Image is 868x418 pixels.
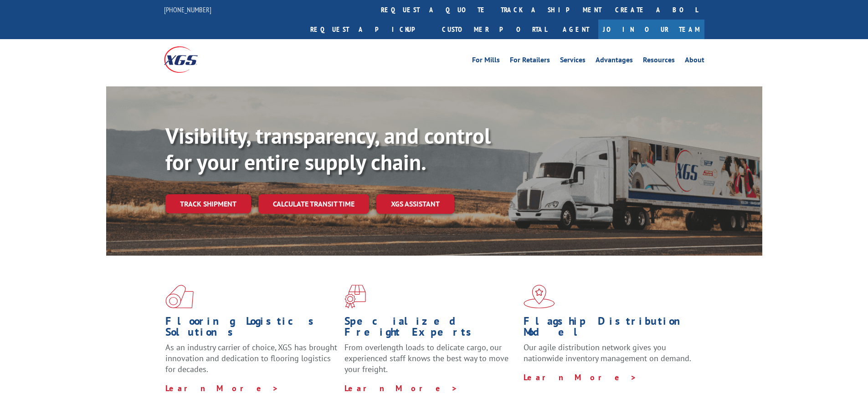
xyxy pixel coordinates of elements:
a: Resources [643,56,675,66]
b: Visibility, transparency, and control for your entire supply chain. [165,121,491,176]
a: For Mills [472,56,500,66]
a: [PHONE_NUMBER] [164,5,211,14]
a: Learn More > [165,383,279,393]
p: From overlength loads to delicate cargo, our experienced staff knows the best way to move your fr... [344,342,517,383]
a: Customer Portal [435,20,554,39]
h1: Flooring Logistics Solutions [165,316,338,342]
img: xgs-icon-total-supply-chain-intelligence-red [165,285,194,308]
a: Join Our Team [598,20,704,39]
a: Learn More > [524,372,637,383]
a: XGS ASSISTANT [376,194,454,214]
a: Services [560,56,586,66]
a: Request a pickup [303,20,435,39]
a: About [685,56,704,66]
a: Calculate transit time [258,194,369,214]
a: Learn More > [344,383,458,393]
span: As an industry carrier of choice, XGS has brought innovation and dedication to flooring logistics... [165,342,337,374]
img: xgs-icon-focused-on-flooring-red [344,285,366,308]
img: xgs-icon-flagship-distribution-model-red [524,285,555,308]
a: Advantages [596,56,633,66]
a: Agent [554,20,598,39]
a: For Retailers [510,56,550,66]
a: Track shipment [165,194,251,213]
h1: Flagship Distribution Model [524,316,696,342]
h1: Specialized Freight Experts [344,316,517,342]
span: Our agile distribution network gives you nationwide inventory management on demand. [524,342,691,363]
